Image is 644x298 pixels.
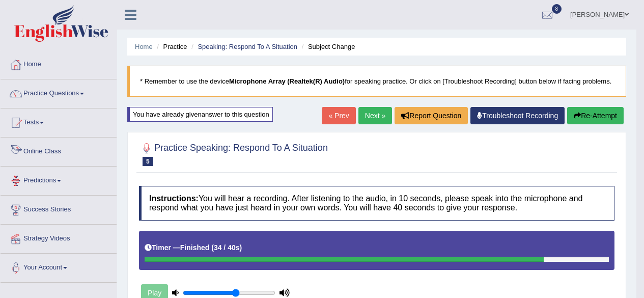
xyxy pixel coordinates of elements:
a: Troubleshoot Recording [470,107,565,124]
a: Strategy Videos [1,225,117,250]
b: Microphone Array (Realtek(R) Audio) [229,77,345,85]
h5: Timer — [145,244,242,252]
div: You have already given answer to this question [127,107,273,122]
a: Success Stories [1,196,117,221]
blockquote: * Remember to use the device for speaking practice. Or click on [Troubleshoot Recording] button b... [127,66,626,97]
b: ( [211,243,214,252]
h4: You will hear a recording. After listening to the audio, in 10 seconds, please speak into the mic... [139,186,614,220]
li: Practice [154,42,187,51]
span: 5 [143,157,153,166]
h2: Practice Speaking: Respond To A Situation [139,141,328,166]
a: Speaking: Respond To A Situation [198,43,297,50]
b: Instructions: [149,194,199,203]
a: Next » [358,107,392,124]
a: Your Account [1,254,117,279]
a: « Prev [322,107,355,124]
button: Report Question [395,107,468,124]
button: Re-Attempt [567,107,624,124]
span: 8 [552,4,562,14]
li: Subject Change [299,42,355,51]
a: Practice Questions [1,79,117,105]
b: Finished [180,243,210,252]
a: Predictions [1,167,117,192]
b: 34 / 40s [214,243,240,252]
a: Online Class [1,138,117,163]
a: Tests [1,109,117,134]
a: Home [1,50,117,76]
a: Home [135,43,153,50]
b: ) [240,243,242,252]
